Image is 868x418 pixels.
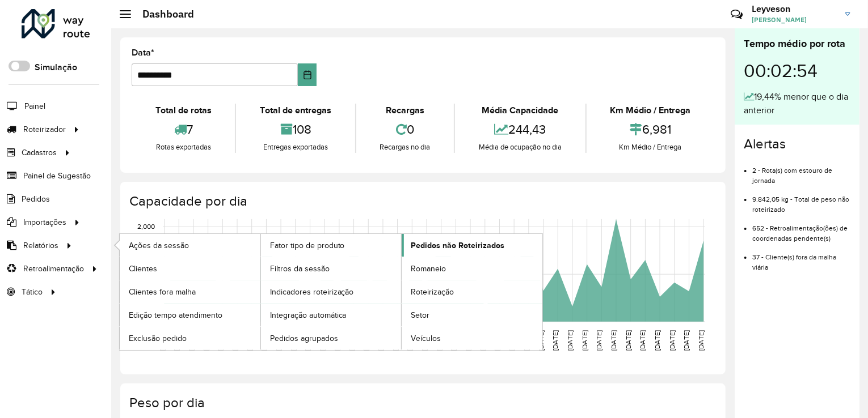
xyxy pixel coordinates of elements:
a: Exclusão pedido [120,327,260,349]
div: Média Capacidade [458,104,582,117]
span: Cadastros [22,147,57,159]
text: [DATE] [172,330,180,351]
span: Painel de Sugestão [23,170,91,182]
h2: Dashboard [131,8,194,20]
span: Painel [24,100,45,112]
text: [DATE] [494,330,501,351]
text: [DATE] [231,330,238,351]
text: [DATE] [537,330,545,351]
text: [DATE] [216,330,224,351]
button: Choose Date [298,63,317,86]
a: Filtros da sessão [261,257,402,280]
span: Integração automática [270,309,347,321]
text: [DATE] [420,330,428,351]
text: [DATE] [275,330,282,351]
span: Pedidos [22,193,50,205]
span: Pedidos não Roteirizados [411,240,504,251]
a: Romaneio [402,257,542,280]
span: Edição tempo atendimento [129,309,222,321]
text: [DATE] [260,330,267,351]
span: Veículos [411,332,441,344]
text: [DATE] [318,330,326,351]
li: 652 - Retroalimentação(ões) de coordenadas pendente(s) [752,215,850,244]
span: Roteirização [411,286,454,298]
label: Data [132,46,154,59]
div: Rotas exportadas [134,142,232,153]
text: [DATE] [551,330,559,351]
text: [DATE] [581,330,588,351]
span: Retroalimentação [23,263,84,275]
div: 00:02:54 [744,52,850,90]
li: 9.842,05 kg - Total de peso não roteirizado [752,186,850,215]
text: [DATE] [362,330,369,351]
span: [PERSON_NAME] [752,15,837,25]
text: [DATE] [333,330,340,351]
text: [DATE] [377,330,384,351]
h4: Alertas [744,136,850,152]
div: Entregas exportadas [239,142,352,153]
text: [DATE] [289,330,297,351]
a: Roteirização [402,280,542,303]
div: 7 [134,117,232,142]
label: Simulação [35,61,77,74]
a: Clientes [120,257,260,280]
text: [DATE] [246,330,253,351]
text: [DATE] [639,330,647,351]
a: Fator tipo de produto [261,234,402,257]
text: [DATE] [202,330,209,351]
div: Km Médio / Entrega [589,104,711,117]
div: Total de rotas [134,104,232,117]
div: Km Médio / Entrega [589,142,711,153]
span: Pedidos agrupados [270,332,338,344]
span: Relatórios [23,240,58,251]
a: Veículos [402,327,542,349]
span: Fator tipo de produto [270,240,345,251]
text: [DATE] [406,330,413,351]
h4: Peso por dia [129,395,714,411]
span: Romaneio [411,263,446,275]
text: [DATE] [391,330,399,351]
text: [DATE] [683,330,690,351]
text: 2,000 [137,223,155,231]
text: [DATE] [158,330,166,351]
a: Clientes fora malha [120,280,260,303]
text: [DATE] [508,330,515,351]
span: Importações [23,216,66,228]
a: Pedidos não Roteirizados [402,234,542,257]
text: [DATE] [450,330,457,351]
span: Roteirizador [23,123,66,135]
div: 0 [359,117,451,142]
div: 6,981 [589,117,711,142]
span: Indicadores roteirização [270,286,354,298]
text: [DATE] [596,330,603,351]
a: Edição tempo atendimento [120,304,260,326]
text: [DATE] [187,330,195,351]
a: Integração automática [261,304,402,326]
text: [DATE] [304,330,311,351]
text: [DATE] [523,330,530,351]
text: [DATE] [625,330,632,351]
h3: Leyveson [752,3,837,14]
text: [DATE] [654,330,661,351]
span: Ações da sessão [129,240,189,251]
span: Exclusão pedido [129,332,187,344]
span: Filtros da sessão [270,263,330,275]
a: Indicadores roteirização [261,280,402,303]
span: Setor [411,309,429,321]
div: Tempo médio por rota [744,36,850,52]
div: Recargas [359,104,451,117]
div: Total de entregas [239,104,352,117]
div: 108 [239,117,352,142]
text: [DATE] [668,330,676,351]
h4: Capacidade por dia [129,193,714,210]
text: [DATE] [435,330,443,351]
a: Contato Rápido [724,2,749,27]
div: Média de ocupação no dia [458,142,582,153]
text: [DATE] [610,330,617,351]
span: Clientes fora malha [129,286,196,298]
text: [DATE] [464,330,471,351]
text: [DATE] [697,330,705,351]
a: Ações da sessão [120,234,260,257]
div: Recargas no dia [359,142,451,153]
text: [DATE] [566,330,574,351]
